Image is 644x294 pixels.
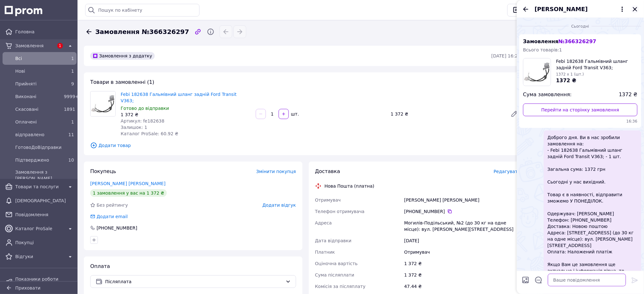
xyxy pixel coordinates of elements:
[121,118,165,124] span: Артикул: fe182638
[90,263,110,269] span: Оплата
[403,194,522,206] div: [PERSON_NAME] [PERSON_NAME]
[315,284,366,289] span: Комісія за післяплату
[71,119,74,124] span: 1
[403,217,522,235] div: Могилів-Подільський, №2 (до 30 кг на одне місце): вул. [PERSON_NAME][STREET_ADDRESS]
[494,169,521,174] span: Редагувати
[522,5,530,13] button: Назад
[15,68,61,74] span: Нові
[71,69,74,74] span: 1
[121,125,147,130] span: Залишок: 1
[68,157,74,163] span: 10
[121,111,251,118] div: 1 372 ₴
[95,27,189,37] span: Замовлення №366326297
[315,250,335,255] span: Платник
[315,209,365,214] span: Телефон отримувача
[315,261,358,266] span: Оціночна вартість
[15,119,61,125] span: Оплачені
[121,106,169,111] span: Готово до відправки
[523,38,597,44] span: Замовлення
[15,239,74,246] span: Покупці
[91,91,115,116] img: Febi 182638 Гальмівний шланг задній Ford Transit V363;
[523,119,638,124] span: 16:36 12.10.2025
[535,276,543,284] button: Відкрити шаблони відповідей
[262,203,296,208] span: Додати відгук
[519,23,641,29] div: 12.10.2025
[15,184,64,190] span: Товари та послуги
[15,211,74,218] span: Повідомлення
[15,285,40,291] span: Приховати
[569,24,592,29] span: Сьогодні
[15,106,61,112] span: Скасовані
[15,43,54,49] span: Замовлення
[523,47,562,52] span: Всього товарів: 1
[15,157,61,163] span: Підтверджено
[403,258,522,269] div: 1 372 ₴
[97,203,128,208] span: Без рейтингу
[15,55,61,62] span: Всi
[535,5,588,13] span: [PERSON_NAME]
[96,225,138,231] div: [PHONE_NUMBER]
[90,168,116,174] span: Покупець
[524,58,551,86] img: 6820230403_w100_h100_febi-182638-tormoznoj.jpg
[90,189,167,197] div: 1 замовлення у вас на 1 372 ₴
[556,77,577,84] span: 1372 ₴
[68,132,74,137] span: 11
[388,110,505,118] div: 1 372 ₴
[90,181,166,186] a: [PERSON_NAME] [PERSON_NAME]
[315,197,341,203] span: Отримувач
[315,272,355,277] span: Сума післяплати
[403,281,522,292] div: 47.44 ₴
[491,53,521,58] time: [DATE] 16:29
[90,52,155,60] div: Замовлення з додатку
[404,208,521,215] div: [PHONE_NUMBER]
[15,93,61,100] span: Виконані
[71,56,74,61] span: 1
[57,43,63,49] span: 1
[15,144,74,150] span: ГотовоДоВідправки
[507,4,537,17] button: Чат
[15,225,64,232] span: Каталог ProSale
[15,169,74,182] span: Замовлення з [PERSON_NAME]
[619,91,638,98] span: 1372 ₴
[631,5,639,13] button: Закрити
[15,197,74,204] span: [DEMOGRAPHIC_DATA]
[15,29,74,35] span: Головна
[559,38,596,44] span: № 366326297
[121,131,178,136] span: Каталог ProSale: 60.92 ₴
[403,269,522,281] div: 1 372 ₴
[85,4,200,17] input: Пошук по кабінету
[71,81,74,86] span: 9
[15,253,64,260] span: Відгуки
[64,94,79,99] span: 9999+
[403,246,522,258] div: Отримувач
[315,220,332,225] span: Адреса
[523,104,638,116] a: Перейти на сторінку замовлення
[256,169,296,174] span: Змінити покупця
[403,235,522,246] div: [DATE]
[90,213,128,220] div: Додати email
[96,213,128,220] div: Додати email
[523,91,572,98] span: Сума замовлення:
[556,58,638,71] span: Febi 182638 Гальмівний шланг задній Ford Transit V363;
[15,276,74,289] span: Показники роботи компанії
[15,81,61,87] span: Прийняті
[315,238,352,243] span: Дата відправки
[556,72,584,77] span: 1372 x 1 (шт.)
[323,183,376,189] div: Нова Пошта (платна)
[535,5,626,13] button: [PERSON_NAME]
[64,107,75,112] span: 1891
[105,278,283,285] span: Післяплата
[315,168,340,174] span: Доставка
[289,111,300,117] div: шт.
[121,92,237,103] a: Febi 182638 Гальмівний шланг задній Ford Transit V363;
[508,108,521,120] a: Редагувати
[90,142,521,149] span: Додати товар
[15,131,61,138] span: відправлено
[90,79,154,85] span: Товари в замовленні (1)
